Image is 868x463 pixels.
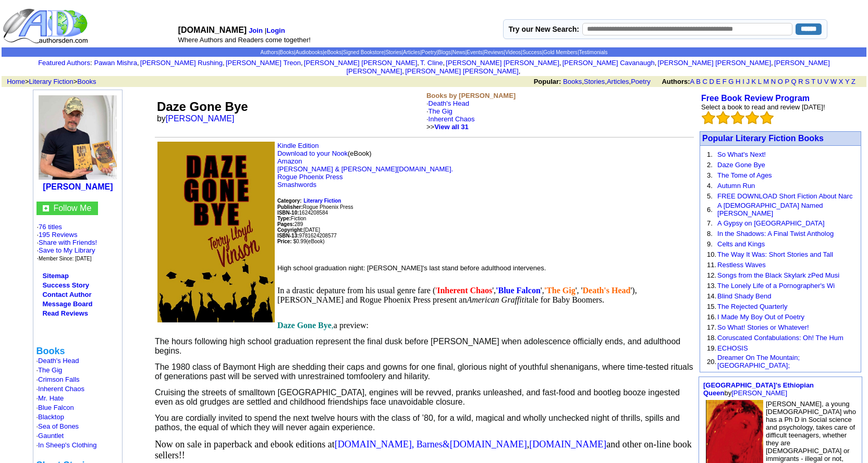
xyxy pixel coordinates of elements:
font: 19. [707,344,716,352]
a: Inherent Chaos [429,115,475,123]
a: Rogue Phoenix Press [277,173,343,181]
font: · · [36,223,97,262]
font: · [36,404,74,411]
a: Login [266,27,285,34]
img: bigemptystars.png [745,111,759,124]
font: · [36,394,64,402]
a: Y [845,78,849,85]
a: [PERSON_NAME] Rushing [140,59,223,67]
font: 16. [707,313,716,321]
font: 10. [707,251,716,258]
a: J [746,78,750,85]
font: 14. [707,292,716,300]
a: Songs from the Black Skylark zPed Musi [717,271,839,279]
b: Publisher: [277,204,303,210]
font: · [36,366,62,374]
a: Inherent Chaos [38,385,84,393]
font: 15. [707,303,716,310]
img: 7387.jpg [39,95,117,180]
a: Books [280,49,295,55]
font: 9781624208577 [277,233,337,239]
a: F [723,78,727,85]
a: Join [249,27,263,34]
a: Death's Head [429,99,469,107]
a: C [702,78,707,85]
span: Death's Head [582,286,630,295]
font: Fiction [277,216,306,221]
font: 7. [707,219,713,227]
a: In Sheep's Clothing [38,441,96,449]
font: i [520,69,521,74]
a: Reviews [484,49,504,55]
a: A [690,78,694,85]
font: 13. [707,282,716,290]
b: Literary Fiction [303,198,341,204]
span: [DOMAIN_NAME] [529,439,606,449]
span: The hours following high school graduation represent the final dusk before [PERSON_NAME] when ado... [155,337,680,355]
a: The Rejected Quarterly [717,303,787,310]
a: The Tome of Ages [717,171,772,179]
font: 1624208584 [277,210,328,216]
a: A [DEMOGRAPHIC_DATA] Named [PERSON_NAME] [717,202,823,217]
span: The 1980 class of Baymont High are shedding their caps and gowns for one final, glorious night of... [155,362,693,381]
font: i [404,69,405,74]
a: View all 31 [434,123,469,131]
img: shim.gif [36,421,36,422]
a: Books [77,78,96,85]
a: R [798,78,803,85]
a: [PERSON_NAME] [PERSON_NAME] [346,59,829,75]
font: , , , , , , , , , , [94,59,830,75]
a: Death's Head [38,357,79,365]
font: [DATE] [303,227,320,233]
font: · [426,107,475,131]
span: ' [435,286,437,295]
span: Cruising the streets of smalltown [GEOGRAPHIC_DATA], engines will be revved, pranks unleashed, an... [155,388,680,406]
font: Where Authors and Readers come together! [178,36,311,44]
font: (eBook) [306,239,324,244]
font: i [419,60,420,66]
a: [PERSON_NAME] [43,182,113,191]
a: Celts and Kings [717,240,765,248]
a: Literary Fiction [303,196,341,204]
a: Kindle Edition [277,142,319,149]
font: 4. [707,182,713,190]
font: , , , [534,78,865,85]
span: You are cordially invited to spend the next twelve hours with the class of ’80, for a wild, magic... [155,414,680,432]
a: Signed Bookstore [343,49,384,55]
img: shim.gif [36,449,36,451]
font: Rogue Phoenix Press [277,204,353,210]
font: i [303,60,304,66]
span: In a drastic depature from his usual genre fare ( ', ', ', ' '), [PERSON_NAME] and Rogue Phoenix ... [277,286,637,304]
a: U [817,78,822,85]
a: [PERSON_NAME] Cavanaugh [563,59,655,67]
a: D [709,78,714,85]
font: 18. [707,334,716,342]
font: Follow Me [53,204,91,212]
font: 5. [707,192,713,200]
a: Videos [505,49,521,55]
img: bigemptystars.png [716,111,730,124]
a: Gauntlet [38,432,64,440]
a: [PERSON_NAME] [PERSON_NAME] [446,59,559,67]
a: Z [851,78,855,85]
span: | | | | | | | | | | | | | | | [260,49,607,55]
a: V [824,78,829,85]
font: 11. [707,261,716,269]
a: Audiobooks [296,49,323,55]
font: · [36,357,79,365]
b: Type: [277,216,291,221]
label: Try our New Search: [509,25,579,33]
font: by [703,381,814,397]
a: Save to My Library [39,246,95,254]
a: T [811,78,815,85]
a: Home [7,78,25,85]
a: Sea of Bones [38,422,79,430]
a: S [805,78,810,85]
img: bigemptystars.png [702,111,715,124]
span: 'The Gig [544,286,576,295]
a: H [736,78,740,85]
a: Stories [385,49,401,55]
img: shim.gif [36,440,36,441]
font: · · · [36,239,97,262]
font: i [139,60,140,66]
